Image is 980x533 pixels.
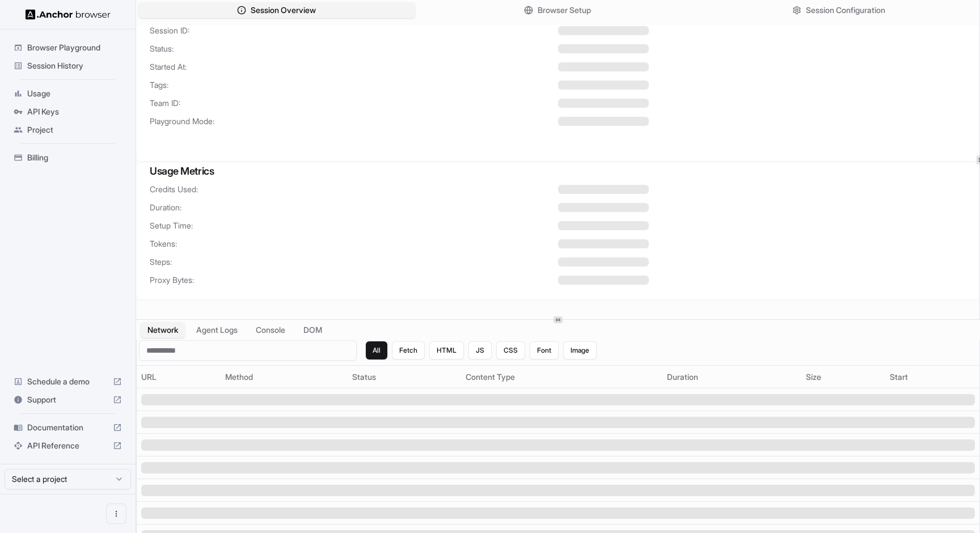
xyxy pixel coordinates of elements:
[9,121,126,139] div: Project
[150,238,558,249] span: Tokens:
[429,341,464,359] button: HTML
[9,57,126,75] div: Session History
[392,341,425,359] button: Fetch
[538,5,591,16] span: Browser Setup
[150,25,558,36] span: Session ID:
[9,84,126,103] div: Usage
[530,341,559,359] button: Font
[150,116,558,127] span: Playground Mode:
[150,274,558,286] span: Proxy Bytes:
[150,256,558,268] span: Steps:
[150,184,558,195] span: Credits Used:
[563,341,597,359] button: Image
[27,106,122,117] span: API Keys
[150,163,966,179] h3: Usage Metrics
[150,220,558,231] span: Setup Time:
[27,152,122,163] span: Billing
[806,371,881,383] div: Size
[249,322,292,338] button: Console
[27,422,108,433] span: Documentation
[9,391,126,409] div: Support
[150,43,558,54] span: Status:
[27,124,122,136] span: Project
[141,322,185,338] button: Network
[27,42,122,53] span: Browser Playground
[27,88,122,99] span: Usage
[141,371,216,383] div: URL
[9,373,126,391] div: Schedule a demo
[297,322,329,338] button: DOM
[27,60,122,71] span: Session History
[150,61,558,73] span: Started At:
[496,341,525,359] button: CSS
[468,341,492,359] button: JS
[806,5,885,16] span: Session Configuration
[27,394,108,405] span: Support
[890,371,975,383] div: Start
[27,376,108,387] span: Schedule a demo
[9,149,126,167] div: Billing
[352,371,457,383] div: Status
[26,9,111,20] img: Anchor Logo
[251,5,316,16] span: Session Overview
[9,437,126,455] div: API Reference
[150,202,558,213] span: Duration:
[9,418,126,437] div: Documentation
[106,504,126,524] button: Open menu
[466,371,658,383] div: Content Type
[150,98,558,109] span: Team ID:
[150,79,558,91] span: Tags:
[366,341,387,359] button: All
[27,440,108,451] span: API Reference
[9,103,126,121] div: API Keys
[667,371,797,383] div: Duration
[9,39,126,57] div: Browser Playground
[189,322,244,338] button: Agent Logs
[225,371,343,383] div: Method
